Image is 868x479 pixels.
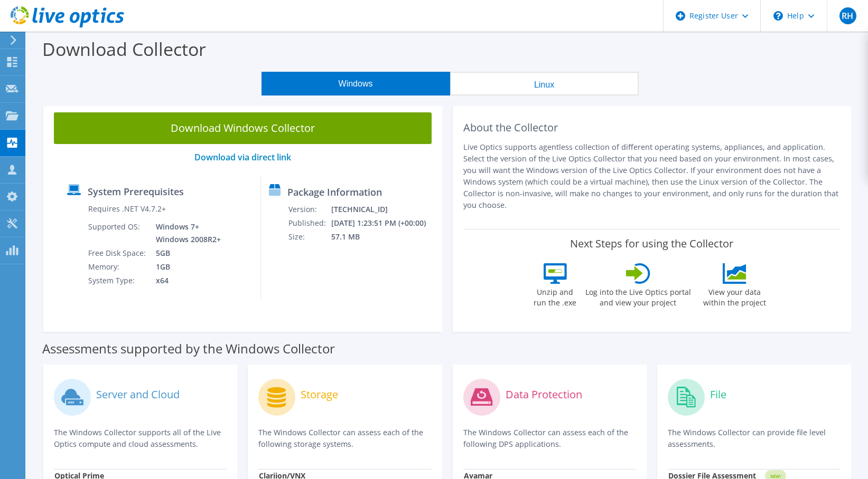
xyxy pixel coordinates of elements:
[54,112,432,144] a: Download Windows Collector
[88,274,148,288] td: System Type:
[570,237,733,250] label: Next Steps for using the Collector
[42,37,206,61] label: Download Collector
[773,11,783,21] svg: \n
[331,203,437,216] td: [TECHNICAL_ID]
[148,274,223,288] td: x64
[668,427,841,450] p: The Windows Collector can provide file level assessments.
[770,473,780,479] tspan: NEW!
[697,284,773,308] label: View your data within the project
[585,284,692,308] label: Log into the Live Optics portal and view your project
[148,220,223,246] td: Windows 7+ Windows 2008R2+
[450,72,639,95] button: Linux
[88,220,148,246] td: Supported OS:
[288,230,331,244] td: Size:
[331,230,437,244] td: 57.1 MB
[839,7,856,24] span: RH
[506,389,582,400] label: Data Protection
[88,260,148,274] td: Memory:
[148,260,223,274] td: 1GB
[88,246,148,260] td: Free Disk Space:
[42,343,335,354] label: Assessments supported by the Windows Collector
[262,72,450,95] button: Windows
[258,427,431,450] p: The Windows Collector can assess each of the following storage systems.
[287,187,382,197] label: Package Information
[531,284,580,308] label: Unzip and run the .exe
[288,216,331,230] td: Published:
[96,389,180,400] label: Server and Cloud
[54,427,227,450] p: The Windows Collector supports all of the Live Optics compute and cloud assessments.
[463,121,841,134] h2: About the Collector
[710,389,726,400] label: File
[148,246,223,260] td: 5GB
[463,141,841,211] p: Live Optics supports agentless collection of different operating systems, appliances, and applica...
[301,389,338,400] label: Storage
[88,204,166,214] label: Requires .NET V4.7.2+
[88,186,184,197] label: System Prerequisites
[288,203,331,216] td: Version:
[331,216,437,230] td: [DATE] 1:23:51 PM (+00:00)
[463,427,636,450] p: The Windows Collector can assess each of the following DPS applications.
[194,151,291,163] a: Download via direct link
